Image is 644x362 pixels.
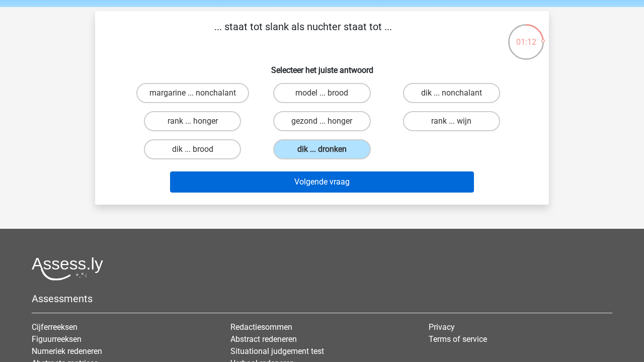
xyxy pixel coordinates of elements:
[32,257,103,281] img: Assessly logo
[230,334,297,344] a: Abstract redeneren
[136,83,249,103] label: margarine ... nonchalant
[273,111,370,131] label: gezond ... honger
[111,19,495,49] p: ... staat tot slank als nuchter staat tot ...
[403,111,500,131] label: rank ... wijn
[111,57,533,75] h6: Selecteer het juiste antwoord
[429,334,487,344] a: Terms of service
[507,23,545,48] div: 01:12
[230,346,324,356] a: Situational judgement test
[273,139,370,159] label: dik ... dronken
[403,83,500,103] label: dik ... nonchalant
[273,83,370,103] label: model ... brood
[144,139,241,159] label: dik ... brood
[32,293,612,305] h5: Assessments
[170,171,474,193] button: Volgende vraag
[32,334,82,344] a: Figuurreeksen
[429,322,455,332] a: Privacy
[144,111,241,131] label: rank ... honger
[32,346,102,356] a: Numeriek redeneren
[32,322,77,332] a: Cijferreeksen
[230,322,292,332] a: Redactiesommen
